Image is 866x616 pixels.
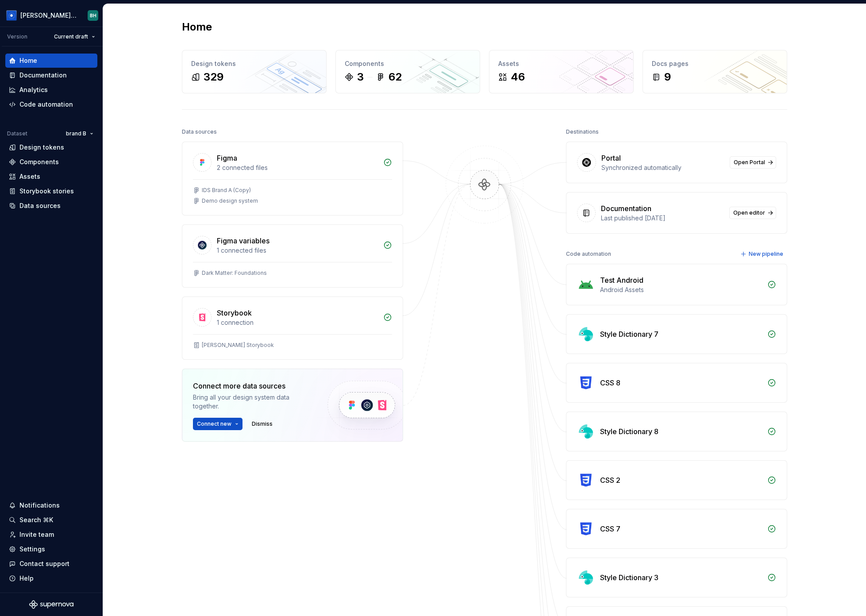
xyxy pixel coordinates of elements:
[345,59,471,68] div: Components
[601,203,651,214] div: Documentation
[217,318,378,327] div: 1 connection
[600,329,658,339] div: Style Dictionary 7
[357,70,364,84] div: 3
[217,308,252,318] div: Storybook
[248,418,277,430] button: Dismiss
[182,50,327,93] a: Design tokens329
[652,59,778,68] div: Docs pages
[5,140,97,154] a: Design tokens
[5,97,97,112] a: Code automation
[5,83,97,97] a: Analytics
[733,209,765,216] span: Open editor
[600,275,643,285] div: Test Android
[5,155,97,169] a: Components
[202,197,258,204] div: Demo design system
[749,250,783,258] span: New pipeline
[7,130,27,137] div: Dataset
[182,296,403,360] a: Storybook1 connection[PERSON_NAME] Storybook
[182,142,403,216] a: Figma2 connected filesIDS Brand A (Copy)Demo design system
[19,143,64,152] div: Design tokens
[19,545,45,554] div: Settings
[643,50,787,93] a: Docs pages9
[600,572,658,583] div: Style Dictionary 3
[335,50,480,93] a: Components362
[19,85,48,94] div: Analytics
[600,285,762,294] div: Android Assets
[62,127,97,140] button: brand B
[19,574,34,583] div: Help
[50,31,99,43] button: Current draft
[19,559,69,568] div: Contact support
[5,498,97,512] button: Notifications
[600,524,620,534] div: CSS 7
[19,100,73,109] div: Code automation
[2,6,101,25] button: [PERSON_NAME] Design SystemBH
[66,130,86,137] span: brand B
[54,33,88,40] span: Current draft
[5,542,97,556] a: Settings
[566,126,599,138] div: Destinations
[193,381,312,391] div: Connect more data sources
[600,426,658,437] div: Style Dictionary 8
[20,11,77,20] div: [PERSON_NAME] Design System
[204,70,223,84] div: 329
[217,153,237,163] div: Figma
[19,71,67,80] div: Documentation
[252,420,273,427] span: Dismiss
[197,420,231,427] span: Connect new
[734,159,765,166] span: Open Portal
[19,158,59,166] div: Components
[19,516,53,524] div: Search ⌘K
[729,207,776,219] a: Open editor
[5,184,97,198] a: Storybook stories
[600,475,620,485] div: CSS 2
[5,571,97,585] button: Help
[566,248,611,260] div: Code automation
[5,513,97,527] button: Search ⌘K
[193,393,312,411] div: Bring all your design system data together.
[217,235,269,246] div: Figma variables
[182,20,212,34] h2: Home
[19,172,40,181] div: Assets
[19,530,54,539] div: Invite team
[5,199,97,213] a: Data sources
[191,59,317,68] div: Design tokens
[498,59,624,68] div: Assets
[19,56,37,65] div: Home
[5,527,97,542] a: Invite team
[664,70,671,84] div: 9
[182,126,217,138] div: Data sources
[217,163,378,172] div: 2 connected files
[5,54,97,68] a: Home
[202,342,274,349] div: [PERSON_NAME] Storybook
[601,153,621,163] div: Portal
[489,50,634,93] a: Assets46
[389,70,402,84] div: 62
[5,557,97,571] button: Contact support
[6,10,17,21] img: 049812b6-2877-400d-9dc9-987621144c16.png
[730,156,776,169] a: Open Portal
[601,163,724,172] div: Synchronized automatically
[202,269,267,277] div: Dark Matter: Foundations
[193,418,242,430] button: Connect new
[19,201,61,210] div: Data sources
[202,187,251,194] div: IDS Brand A (Copy)
[738,248,787,260] button: New pipeline
[601,214,724,223] div: Last published [DATE]
[90,12,96,19] div: BH
[217,246,378,255] div: 1 connected files
[19,187,74,196] div: Storybook stories
[600,377,620,388] div: CSS 8
[19,501,60,510] div: Notifications
[5,68,97,82] a: Documentation
[182,224,403,288] a: Figma variables1 connected filesDark Matter: Foundations
[5,169,97,184] a: Assets
[511,70,525,84] div: 46
[29,600,73,609] svg: Supernova Logo
[7,33,27,40] div: Version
